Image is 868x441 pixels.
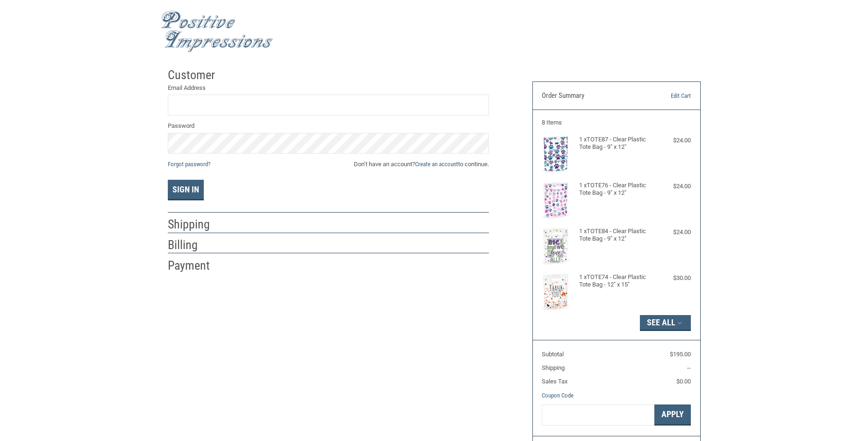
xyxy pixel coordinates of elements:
[579,182,652,197] h4: 1 x TOTE76 - Clear Plastic Tote Bag - 9" x 12"
[415,161,458,168] a: Create an account
[161,11,273,52] img: Positive Impressions
[168,237,222,253] h2: Billing
[653,136,691,145] div: $24.00
[354,160,489,169] span: Don’t have an account? to continue.
[687,364,691,371] span: --
[168,121,489,131] label: Password
[670,351,691,358] span: $195.00
[168,83,489,93] label: Email Address
[542,392,574,399] a: Coupon Code
[654,404,691,426] button: Apply
[168,67,222,83] h2: Customer
[168,161,210,168] a: Forgot password?
[653,273,691,283] div: $30.00
[579,228,652,243] h4: 1 x TOTE84 - Clear Plastic Tote Bag - 9" x 12"
[579,136,652,151] h4: 1 x TOTE87 - Clear Plastic Tote Bag - 9" x 12"
[643,91,691,101] a: Edit Cart
[542,378,567,385] span: Sales Tax
[640,315,691,331] button: See All
[542,364,565,371] span: Shipping
[168,258,222,273] h2: Payment
[168,180,204,200] button: Sign In
[542,404,654,426] input: Gift Certificate or Coupon Code
[653,228,691,237] div: $24.00
[579,273,652,289] h4: 1 x TOTE74 - Clear Plastic Tote Bag - 12" x 15"
[542,351,564,358] span: Subtotal
[168,217,222,232] h2: Shipping
[676,378,691,385] span: $0.00
[847,404,861,419] svg: submit
[653,182,691,191] div: $24.00
[542,91,643,101] h3: Order Summary
[542,119,691,126] h3: 8 Items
